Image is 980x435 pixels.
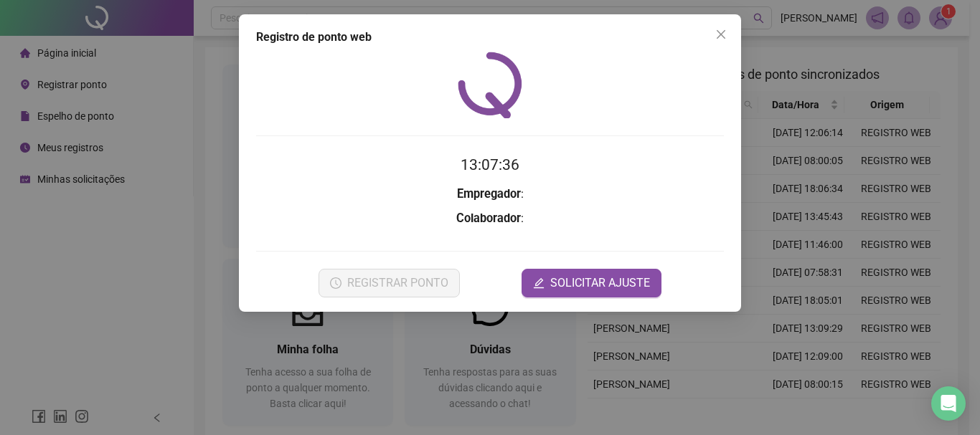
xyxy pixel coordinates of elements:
button: editSOLICITAR AJUSTE [522,269,661,297]
span: close [715,29,727,40]
strong: Empregador [457,187,521,201]
img: QRPoint [458,52,522,118]
button: Close [710,23,732,46]
span: edit [533,277,545,289]
span: SOLICITAR AJUSTE [550,274,650,292]
button: REGISTRAR PONTO [319,269,460,297]
time: 13:07:36 [461,156,519,173]
div: Registro de ponto web [256,29,724,46]
strong: Colaborador [456,211,521,225]
div: Open Intercom Messenger [931,386,966,421]
h3: : [256,209,724,228]
h3: : [256,185,724,204]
